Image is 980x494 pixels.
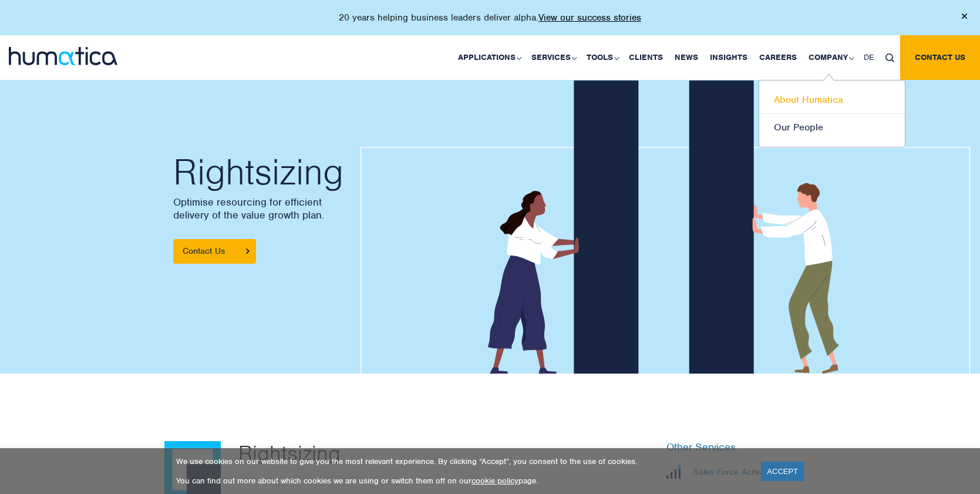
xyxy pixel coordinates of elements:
a: Insights [704,35,753,80]
a: Company [803,35,858,80]
p: Optimise resourcing for efficient delivery of the value growth plan. [173,196,479,221]
a: Clients [623,35,669,80]
p: Rightsizing [238,441,592,465]
p: We use cookies on our website to give you the most relevant experience. By clicking “Accept”, you... [176,456,746,466]
a: DE [858,35,880,80]
h2: Rightsizing [173,154,479,190]
a: About Humatica [759,86,905,114]
a: Applications [452,35,526,80]
a: cookie policy [472,476,518,486]
p: 20 years helping business leaders deliver alpha. [339,12,641,23]
img: arrowicon [246,248,250,254]
a: Tools [581,35,623,80]
a: Services [526,35,581,80]
a: Our People [759,114,905,141]
img: logo [9,47,117,65]
a: View our success stories [538,12,641,23]
h6: Other Services [666,441,816,454]
a: News [669,35,704,80]
a: Contact Us [173,239,256,264]
span: DE [864,52,874,62]
a: Careers [753,35,803,80]
a: ACCEPT [761,462,804,481]
img: search_icon [885,53,894,62]
p: You can find out more about which cookies we are using or switch them off on our page. [176,476,746,486]
img: about_banner1 [360,80,971,378]
a: Contact us [900,35,980,80]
